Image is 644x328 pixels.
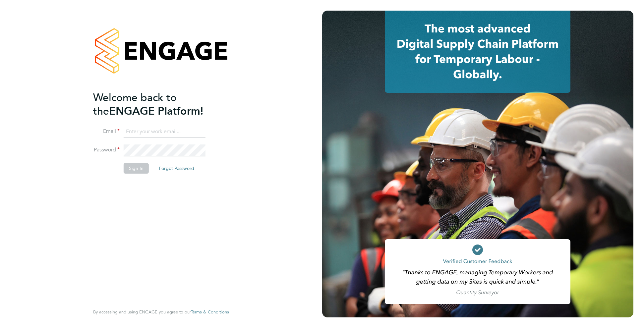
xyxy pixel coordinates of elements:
[191,309,229,315] a: Terms & Conditions
[93,309,229,315] span: By accessing and using ENGAGE you agree to our
[93,146,120,153] label: Password
[191,309,229,315] span: Terms & Conditions
[124,163,149,174] button: Sign In
[153,163,200,174] button: Forgot Password
[124,126,205,138] input: Enter your work email...
[93,91,222,118] h2: ENGAGE Platform!
[93,91,177,118] span: Welcome back to the
[93,128,120,135] label: Email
